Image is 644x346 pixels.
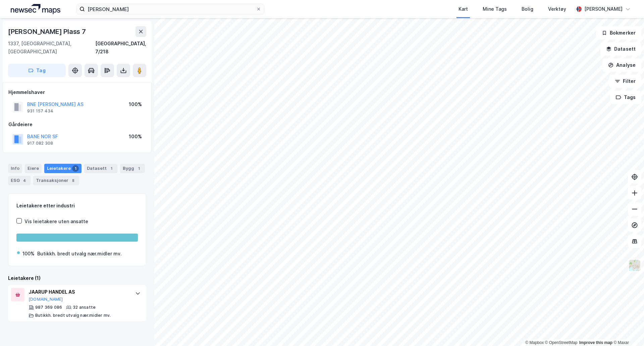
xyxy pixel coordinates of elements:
div: Hjemmelshaver [8,88,146,96]
div: 100% [22,250,35,258]
div: 1 [72,165,79,172]
img: logo.a4113a55bc3d86da70a041830d287a7e.svg [11,4,60,14]
div: Butikkh. bredt utvalg nær.midler mv. [35,313,111,318]
button: Tags [610,91,641,104]
div: Vis leietakere uten ansatte [24,217,88,226]
div: Kontrollprogram for chat [610,314,644,346]
div: 987 369 086 [35,305,62,310]
button: Filter [609,75,641,88]
button: Tag [8,64,66,77]
div: Leietakere etter industri [16,202,138,210]
div: Gårdeiere [8,120,146,129]
a: Improve this map [579,340,612,345]
div: Leietakere (1) [8,274,146,282]
div: Verktøy [548,5,566,13]
div: [PERSON_NAME] Plass 7 [8,26,87,37]
button: Analyse [602,58,641,72]
div: Bygg [120,164,145,173]
div: 931 157 434 [27,108,53,114]
div: Transaksjoner [33,176,79,185]
div: [GEOGRAPHIC_DATA], 7/218 [95,40,146,56]
input: Søk på adresse, matrikkel, gårdeiere, leietakere eller personer [85,4,256,14]
div: 1337, [GEOGRAPHIC_DATA], [GEOGRAPHIC_DATA] [8,40,95,56]
div: 100% [129,100,142,108]
div: [PERSON_NAME] [584,5,623,13]
div: Butikkh. bredt utvalg nær.midler mv. [37,250,122,258]
div: Mine Tags [483,5,507,13]
div: 4 [21,177,28,184]
div: Eiere [25,164,42,173]
div: 100% [129,133,142,141]
button: Datasett [600,42,641,56]
a: OpenStreetMap [545,340,578,345]
div: Kart [459,5,468,13]
div: 8 [70,177,76,184]
div: Info [8,164,22,173]
button: [DOMAIN_NAME] [29,297,63,302]
div: Leietakere [44,164,82,173]
img: Z [628,259,641,272]
div: 32 ansatte [73,305,96,310]
div: Datasett [84,164,117,173]
a: Mapbox [525,340,544,345]
button: Bokmerker [596,26,641,40]
div: 1 [136,165,142,172]
div: 917 082 308 [27,141,53,146]
div: 1 [108,165,115,172]
div: ESG [8,176,31,185]
div: JAARUP HANDEL AS [29,288,128,296]
div: Bolig [522,5,533,13]
iframe: Chat Widget [610,314,644,346]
